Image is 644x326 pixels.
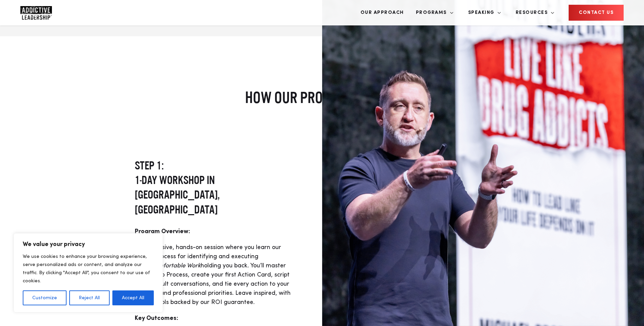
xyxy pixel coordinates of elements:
[23,290,67,305] button: Customize
[184,87,460,107] h2: HOW OUR PROGRAM WORKS
[14,233,163,312] div: We value your privacy
[135,158,294,217] h3: Step 1: 1-Day Workshop in [GEOGRAPHIC_DATA], [GEOGRAPHIC_DATA]
[135,244,281,269] span: An immersive, hands-on session where you learn our 6‑Step Process for identifying and executing the
[144,263,201,269] span: Uncomfortable Work
[135,315,178,321] b: Key Outcomes:
[112,290,154,305] button: Accept All
[69,290,109,305] button: Reject All
[23,252,154,285] p: We use cookies to enhance your browsing experience, serve personalized ads or content, and analyz...
[135,263,291,305] span: holding you back. You’ll master our 6-Step Process, create your first Action Card, script real di...
[23,240,154,248] p: We value your privacy
[135,228,190,235] b: Program Overview:
[20,6,52,20] img: Company Logo
[20,6,61,20] a: Home
[569,5,624,21] a: CONTACT US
